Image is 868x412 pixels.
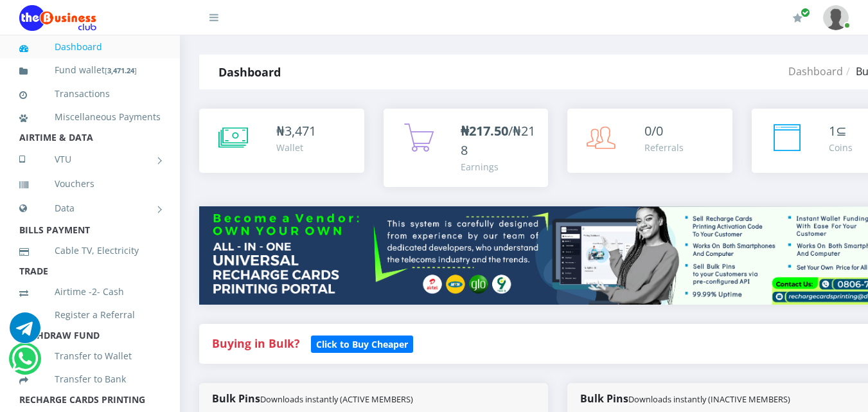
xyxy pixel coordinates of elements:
span: 0/0 [644,122,663,139]
a: Miscellaneous Payments [19,102,161,132]
a: Vouchers [19,169,161,199]
strong: Bulk Pins [212,391,413,406]
a: Register a Referral [19,300,161,330]
div: ⊆ [829,121,853,141]
a: Transactions [19,79,161,109]
span: 1 [829,122,836,139]
div: Earnings [461,160,536,174]
strong: Bulk Pins [580,391,790,406]
a: Dashboard [788,64,843,78]
a: Transfer to Wallet [19,341,161,371]
img: User [823,5,849,30]
i: Renew/Upgrade Subscription [793,13,802,23]
a: Click to Buy Cheaper [311,336,413,351]
span: /₦218 [461,122,535,159]
span: 3,471 [285,122,316,139]
a: ₦3,471 Wallet [199,109,364,173]
a: ₦217.50/₦218 Earnings [384,109,549,187]
strong: Dashboard [218,64,281,80]
b: 3,471.24 [107,66,134,75]
a: Cable TV, Electricity [19,236,161,265]
strong: Buying in Bulk? [212,336,299,351]
a: Fund wallet[3,471.24] [19,55,161,85]
small: Downloads instantly (ACTIVE MEMBERS) [260,393,413,405]
b: Click to Buy Cheaper [316,338,408,350]
span: Renew/Upgrade Subscription [801,8,810,17]
div: Coins [829,141,853,154]
a: Data [19,192,161,224]
div: ₦ [276,121,316,141]
a: VTU [19,143,161,175]
div: Wallet [276,141,316,154]
a: 0/0 Referrals [567,109,732,173]
a: Transfer to Bank [19,364,161,394]
a: Chat for support [10,322,40,343]
div: Referrals [644,141,684,154]
a: Airtime -2- Cash [19,277,161,307]
a: Chat for support [12,353,38,374]
a: Dashboard [19,32,161,62]
b: ₦217.50 [461,122,508,139]
small: Downloads instantly (INACTIVE MEMBERS) [628,393,790,405]
small: [ ] [105,66,137,75]
img: Logo [19,5,96,31]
